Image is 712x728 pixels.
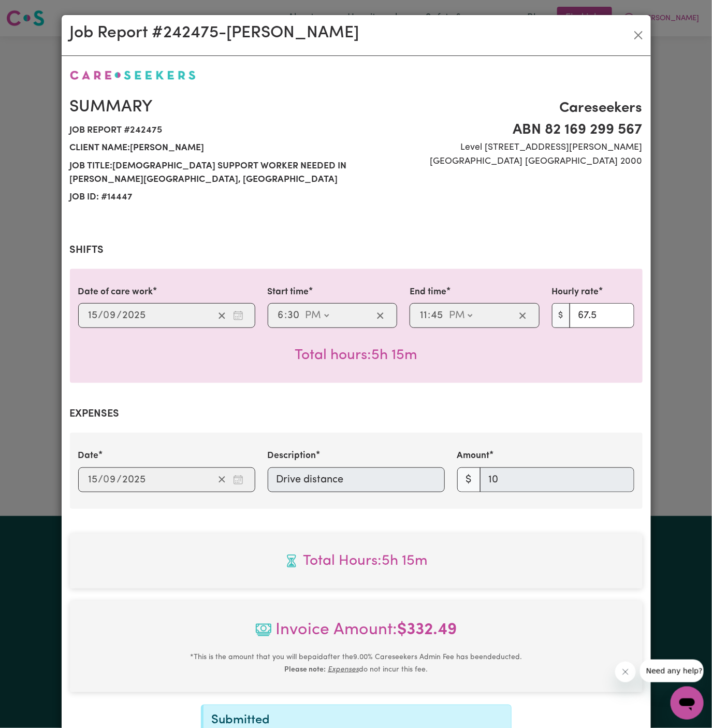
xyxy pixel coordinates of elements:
button: Clear date [214,308,230,323]
span: Careseekers [362,97,643,119]
span: Client name: [PERSON_NAME] [70,139,350,157]
span: / [117,474,122,486]
button: Clear date [214,472,230,488]
label: End time [410,286,446,299]
iframe: Message from company [640,660,704,682]
span: Total hours worked: 5 hours 15 minutes [78,550,634,572]
span: 0 [104,475,110,485]
span: Level [STREET_ADDRESS][PERSON_NAME] [362,141,643,154]
label: Date of care work [78,286,153,299]
u: Expenses [328,666,359,674]
label: Date [78,449,99,463]
span: Submitted [212,715,270,727]
iframe: Button to launch messaging window [671,687,704,720]
h2: Expenses [70,408,643,420]
iframe: Close message [615,662,636,682]
input: -- [287,308,300,323]
span: Total hours worked: 5 hours 15 minutes [295,348,417,363]
input: Drive distance [268,467,445,492]
h2: Shifts [70,244,643,256]
b: $ 332.49 [398,622,457,638]
button: Enter the date of expense [230,472,246,488]
input: -- [278,308,285,323]
label: Start time [268,286,309,299]
span: [GEOGRAPHIC_DATA] [GEOGRAPHIC_DATA] 2000 [362,155,643,168]
button: Enter the date of care work [230,308,246,323]
span: Invoice Amount: [78,618,634,651]
span: Job title: [DEMOGRAPHIC_DATA] Support Worker Needed In [PERSON_NAME][GEOGRAPHIC_DATA], [GEOGRAPHI... [70,158,350,189]
span: : [285,310,287,321]
h2: Summary [70,97,350,117]
input: ---- [122,472,147,488]
label: Hourly rate [552,286,599,299]
b: Please note: [284,666,326,674]
small: This is the amount that you will be paid after the 9.00 % Careseekers Admin Fee has been deducted... [190,653,522,674]
span: Job report # 242475 [70,122,350,139]
input: -- [104,308,117,323]
input: -- [104,472,117,488]
input: -- [419,308,428,323]
span: Job ID: # 14447 [70,189,350,206]
input: -- [88,308,98,323]
span: ABN 82 169 299 567 [362,119,643,141]
span: $ [457,467,481,492]
span: / [98,310,104,321]
input: ---- [122,308,147,323]
input: -- [88,472,98,488]
span: : [428,310,430,321]
button: Close [630,27,647,44]
h2: Job Report # 242475 - [PERSON_NAME] [70,23,359,43]
span: / [117,310,122,321]
input: -- [430,308,444,323]
span: 0 [104,310,110,321]
span: / [98,474,104,486]
span: $ [552,303,570,328]
label: Description [268,449,316,463]
label: Amount [457,449,490,463]
img: Careseekers logo [70,70,196,80]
